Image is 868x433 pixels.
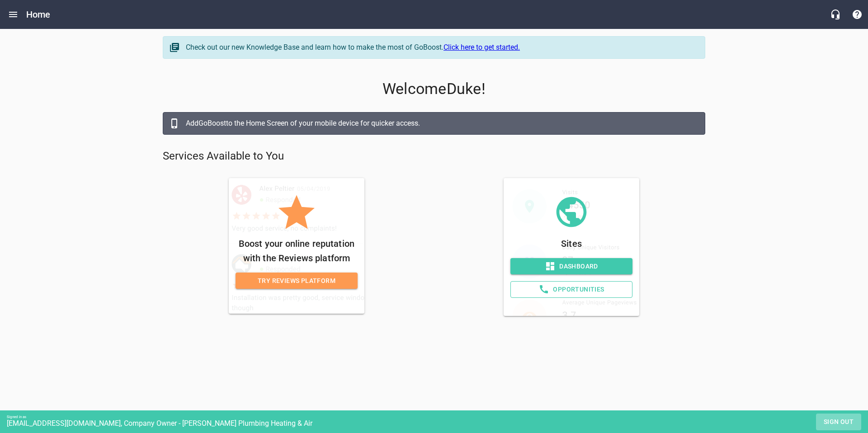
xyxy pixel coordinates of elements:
[236,236,358,265] p: Boost your online reputation with the Reviews platform
[510,281,632,298] a: Opportunities
[243,275,350,287] span: Try Reviews Platform
[816,414,861,430] button: Sign out
[7,415,868,419] div: Signed in as
[163,112,705,135] a: AddGoBoostto the Home Screen of your mobile device for quicker access.
[510,236,632,251] p: Sites
[518,261,625,272] span: Dashboard
[2,4,24,25] button: Open drawer
[236,273,358,289] a: Try Reviews Platform
[518,284,625,295] span: Opportunities
[443,43,520,52] a: Click here to get started.
[820,416,858,428] span: Sign out
[7,419,868,428] div: [EMAIL_ADDRESS][DOMAIN_NAME], Company Owner - [PERSON_NAME] Plumbing Heating & Air
[163,80,705,98] p: Welcome Duke !
[186,42,696,53] div: Check out our new Knowledge Base and learn how to make the most of GoBoost.
[825,4,846,25] button: Live Chat
[26,7,51,22] h6: Home
[846,4,868,25] button: Support Portal
[510,258,632,275] a: Dashboard
[186,118,696,129] div: Add GoBoost to the Home Screen of your mobile device for quicker access.
[163,149,705,164] p: Services Available to You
